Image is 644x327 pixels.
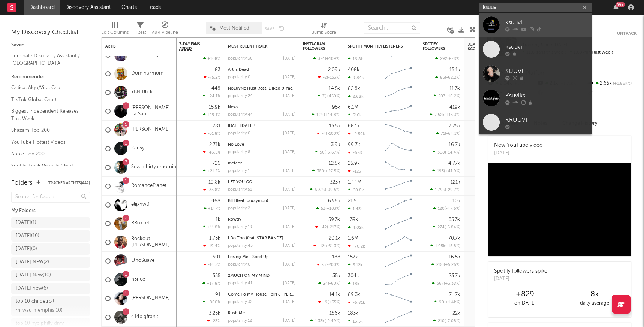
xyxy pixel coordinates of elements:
[228,113,253,117] div: popularity: 44
[432,169,460,173] div: ( )
[440,76,445,80] span: 85
[437,225,445,230] span: 274
[348,105,358,110] div: 6.1M
[283,263,295,267] div: [DATE]
[283,206,295,211] div: [DATE]
[315,225,340,230] div: ( )
[382,102,415,121] svg: Chart title
[468,144,498,153] div: 82.4
[451,180,460,185] div: 121k
[203,169,220,173] div: +21.2 %
[382,158,415,177] svg: Chart title
[348,225,364,230] div: 4.02k
[382,139,415,158] svg: Chart title
[313,243,340,248] div: ( )
[468,42,487,51] div: Jump Score
[228,236,295,240] div: I Do Too (feat. STAR BANDZ)
[219,26,249,31] span: Most Notified
[348,188,364,193] div: 60.8k
[435,188,445,192] span: 1.79k
[228,180,252,184] a: LET YOU GO
[131,127,170,133] a: [PERSON_NAME]
[326,57,339,61] span: +109 %
[612,82,632,86] span: +1.86k %
[328,76,339,80] span: -133 %
[449,124,460,128] div: 7.25k
[228,169,250,173] div: popularity: 1
[320,151,325,155] span: 56
[322,132,326,136] span: -4
[11,41,90,50] div: Saved
[616,2,625,7] div: 99 +
[328,67,340,72] div: 2.09k
[228,44,284,49] div: Most Recent Track
[587,88,637,98] div: --
[505,42,588,51] div: ksuuvi
[312,112,340,117] div: ( )
[313,56,340,61] div: ( )
[435,75,460,80] div: ( )
[228,94,253,98] div: popularity: 24
[323,76,327,80] span: -2
[329,124,340,128] div: 13.5k
[382,177,415,196] svg: Chart title
[131,202,149,208] a: elijxhwtf
[331,142,340,147] div: 3.9k
[332,255,340,260] div: 188
[468,200,498,209] div: 82.3
[446,76,459,80] span: -62.2 %
[446,207,459,211] span: -47.6 %
[446,188,459,192] span: -29.7 %
[11,138,82,146] a: YouTube Hottest Videos
[208,180,220,185] div: 19.8k
[452,199,460,203] div: 10k
[433,206,460,211] div: ( )
[332,105,340,110] div: 95k
[131,183,166,189] a: RomancePlanet
[436,263,444,267] span: 280
[449,67,460,72] div: 15.1k
[228,255,269,259] a: Losing Me - Sped Up
[329,86,340,91] div: 14.5k
[11,52,82,67] a: Luminate Discovery Assistant / [GEOGRAPHIC_DATA]
[228,244,253,248] div: popularity: 43
[228,131,250,136] div: popularity: 0
[435,56,460,61] div: ( )
[228,150,250,154] div: popularity: 8
[11,283,90,294] a: [DATE] new(6)
[449,217,460,222] div: 35.3k
[348,124,360,128] div: 68.1k
[322,263,326,267] span: -3
[212,161,220,166] div: 726
[382,214,415,233] svg: Chart title
[328,199,340,203] div: 63.6k
[134,28,146,37] div: Filters
[348,255,358,260] div: 157k
[436,131,460,136] div: ( )
[265,27,274,31] button: Save
[203,225,220,230] div: +11.8 %
[430,243,460,248] div: ( )
[203,150,220,155] div: -46.5 %
[318,75,340,80] div: ( )
[449,273,460,278] div: 23.7k
[11,28,90,37] div: My Discovery Checklist
[348,131,365,136] div: -2.59k
[317,262,340,267] div: ( )
[468,257,498,266] div: 81.7
[446,225,459,230] span: -5.84 %
[11,107,82,122] a: Biggest Independent Releases This Week
[325,244,339,248] span: +61.3 %
[318,57,325,61] span: 374
[228,199,295,203] div: BIH (feat. boolymon)
[11,243,90,255] a: [DATE](0)
[213,273,220,278] div: 555
[433,94,460,99] div: ( )
[325,169,339,173] span: +27.5 %
[348,169,361,174] div: -125
[211,199,220,203] div: 468
[437,169,444,173] span: 193
[326,188,339,192] span: -39.5 %
[215,67,220,72] div: 83
[327,132,339,136] span: -100 %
